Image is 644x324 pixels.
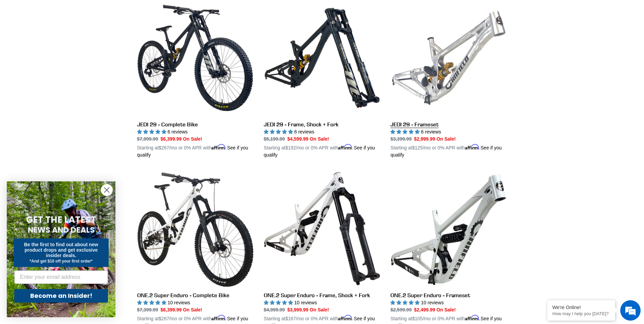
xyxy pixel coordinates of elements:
[24,242,98,258] span: Be the first to find out about new product drops and get exclusive insider deals.
[7,37,18,48] div: Navigation go back
[552,311,610,316] p: How may I help you today?
[14,289,108,303] button: Become an Insider!
[111,3,128,20] div: Minimize live chat window
[26,214,96,226] span: GET THE LATEST
[14,270,108,284] input: Enter your email address
[3,185,129,209] textarea: Type your message and hit 'Enter'
[552,305,610,310] div: We're Online!
[28,224,95,235] span: NEWS AND DEALS
[39,86,94,154] span: We're online!
[30,259,92,264] span: *And get $10 off your first order*
[22,34,39,51] img: d_696896380_company_1647369064580_696896380
[45,38,124,47] div: Chat with us now
[101,184,113,196] button: Close dialog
